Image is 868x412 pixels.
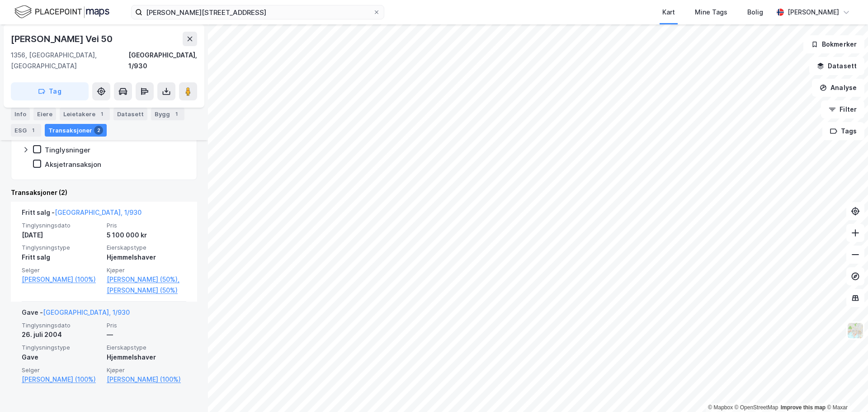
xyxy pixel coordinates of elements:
[151,108,184,120] div: Bygg
[107,322,186,329] span: Pris
[22,244,101,251] span: Tinglysningstype
[28,126,38,135] div: 1
[107,230,186,241] div: 5 100 000 kr
[735,404,778,411] a: OpenStreetMap
[55,208,142,216] a: [GEOGRAPHIC_DATA], 1/930
[107,285,186,296] a: [PERSON_NAME] (50%)
[662,7,675,18] div: Kart
[97,109,106,118] div: 1
[45,160,101,169] div: Aksjetransaksjon
[803,35,864,53] button: Bokmerker
[747,7,763,18] div: Bolig
[821,100,864,118] button: Filter
[107,222,186,229] span: Pris
[11,187,197,198] div: Transaksjoner (2)
[107,252,186,263] div: Hjemmelshaver
[809,57,864,75] button: Datasett
[113,108,147,120] div: Datasett
[11,32,114,46] div: [PERSON_NAME] Vei 50
[107,266,186,274] span: Kjøper
[107,374,186,385] a: [PERSON_NAME] (100%)
[22,322,101,329] span: Tinglysningsdato
[788,7,839,18] div: [PERSON_NAME]
[22,230,101,241] div: [DATE]
[22,307,130,322] div: Gave -
[107,244,186,251] span: Eierskapstype
[60,108,110,120] div: Leietakere
[695,7,727,18] div: Mine Tags
[22,222,101,229] span: Tinglysningsdato
[22,344,101,351] span: Tinglysningstype
[142,5,373,19] input: Søk på adresse, matrikkel, gårdeiere, leietakere eller personer
[11,50,128,71] div: 1356, [GEOGRAPHIC_DATA], [GEOGRAPHIC_DATA]
[11,82,89,100] button: Tag
[33,108,56,120] div: Eiere
[823,369,868,412] iframe: Chat Widget
[708,404,733,411] a: Mapbox
[11,108,30,120] div: Info
[812,79,864,97] button: Analyse
[22,252,101,263] div: Fritt salg
[128,50,197,71] div: [GEOGRAPHIC_DATA], 1/930
[22,329,101,340] div: 26. juli 2004
[107,352,186,363] div: Hjemmelshaver
[14,4,109,20] img: logo.f888ab2527a4732fd821a326f86c7f29.svg
[11,124,41,137] div: ESG
[45,146,90,154] div: Tinglysninger
[22,274,101,285] a: [PERSON_NAME] (100%)
[107,274,186,285] a: [PERSON_NAME] (50%),
[22,352,101,363] div: Gave
[94,126,103,135] div: 2
[107,329,186,340] div: —
[22,366,101,374] span: Selger
[22,266,101,274] span: Selger
[847,322,864,339] img: Z
[107,366,186,374] span: Kjøper
[172,109,181,118] div: 1
[781,404,826,411] a: Improve this map
[823,369,868,412] div: Kontrollprogram for chat
[107,344,186,351] span: Eierskapstype
[45,124,107,137] div: Transaksjoner
[822,122,864,140] button: Tags
[22,207,142,222] div: Fritt salg -
[43,308,130,316] a: [GEOGRAPHIC_DATA], 1/930
[22,374,101,385] a: [PERSON_NAME] (100%)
